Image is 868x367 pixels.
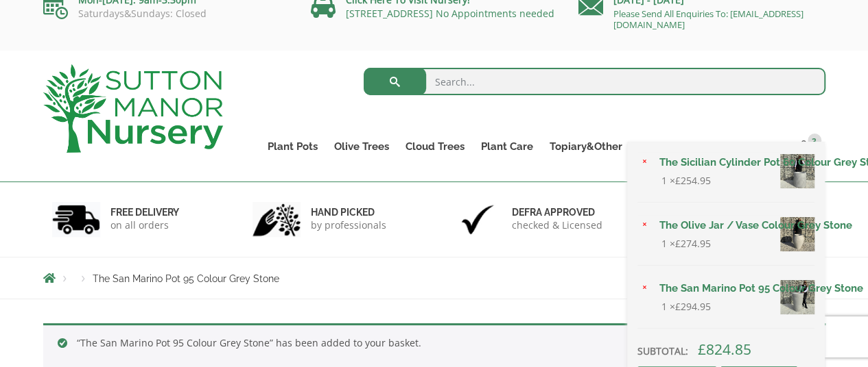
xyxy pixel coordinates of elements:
span: 3 [808,134,821,147]
p: on all orders [110,218,179,232]
a: The San Marino Pot 95 Colour Grey Stone [651,278,814,299]
span: 1 × [661,236,711,252]
a: 3 [790,137,825,156]
img: logo [43,64,223,153]
bdi: 294.95 [675,300,711,313]
a: [STREET_ADDRESS] No Appointments needed [346,7,554,20]
img: 2.jpg [253,202,301,237]
p: Saturdays&Sundays: Closed [43,8,290,19]
a: Contact [735,137,790,156]
span: 1 × [661,173,711,189]
a: Cloud Trees [397,137,473,156]
bdi: 274.95 [675,237,711,250]
a: Remove The Sicilian Cylinder Pot 60 Colour Grey Stone from basket [637,155,653,170]
strong: Subtotal: [637,344,688,357]
p: by professionals [311,218,386,232]
bdi: 824.85 [698,340,751,359]
span: 1 × [661,299,711,315]
a: Delivery [677,137,735,156]
nav: Breadcrumbs [43,273,825,283]
a: About [631,137,677,156]
span: The San Marino Pot 95 Colour Grey Stone [93,273,279,284]
p: checked & Licensed [512,218,602,232]
a: Plant Pots [259,137,326,156]
span: £ [675,174,681,187]
input: Search... [364,68,825,95]
img: 3.jpg [454,202,502,237]
img: The Olive Jar / Vase Colour Grey Stone [780,217,814,251]
a: Remove The Olive Jar / Vase Colour Grey Stone from basket [637,218,653,233]
h6: hand picked [311,206,386,218]
a: Plant Care [473,137,541,156]
bdi: 254.95 [675,174,711,187]
img: 1.jpg [52,202,100,237]
a: Topiary&Other [541,137,631,156]
img: The Sicilian Cylinder Pot 60 Colour Grey Stone [780,154,814,188]
a: Remove The San Marino Pot 95 Colour Grey Stone from basket [637,281,653,296]
span: £ [675,237,681,250]
a: The Olive Jar / Vase Colour Grey Stone [651,215,814,236]
h6: Defra approved [512,206,602,218]
a: Olive Trees [326,137,397,156]
span: £ [675,300,681,313]
a: Please Send All Enquiries To: [EMAIL_ADDRESS][DOMAIN_NAME] [613,8,804,31]
a: The Sicilian Cylinder Pot 60 Colour Grey Stone [651,152,814,173]
h6: FREE DELIVERY [110,206,179,218]
span: £ [698,340,706,359]
img: The San Marino Pot 95 Colour Grey Stone [780,280,814,314]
